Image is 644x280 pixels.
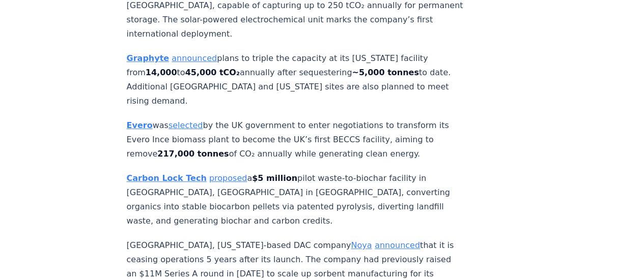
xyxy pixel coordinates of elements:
[169,120,203,130] a: selected
[127,173,207,183] a: Carbon Lock Tech
[127,120,153,130] a: Evero
[185,68,240,77] strong: 45,000 tCO₂
[252,173,297,183] strong: $5 million
[351,240,372,250] a: Noya
[127,51,464,108] p: plans to triple the capacity at its [US_STATE] facility from to annually after sequestering to da...
[127,53,170,63] a: Graphyte
[375,240,420,250] a: announced
[157,149,229,159] strong: 217,000 tonnes
[146,68,177,77] strong: 14,000
[172,53,217,63] a: announced
[209,173,247,183] a: proposed
[127,171,464,228] p: a pilot waste-to-biochar facility in [GEOGRAPHIC_DATA], [GEOGRAPHIC_DATA] in [GEOGRAPHIC_DATA], c...
[127,118,464,161] p: was by the UK government to enter negotiations to transform its Evero Ince biomass plant to becom...
[352,68,418,77] strong: ~5,000 tonnes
